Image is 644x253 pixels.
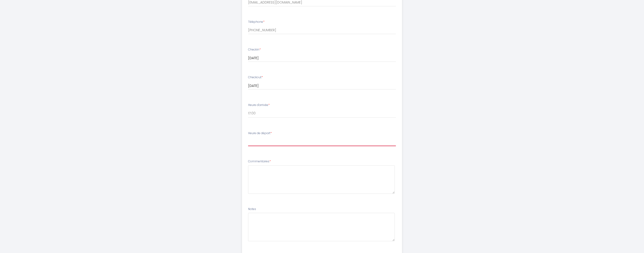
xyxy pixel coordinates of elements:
[248,75,263,80] label: Checkout
[248,131,272,136] label: Heure de départ
[248,20,264,24] label: Téléphone
[248,159,271,164] label: Commentaires
[248,103,270,107] label: Heure d'arrivée
[248,47,261,52] label: Checkin
[248,207,256,211] label: Notes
